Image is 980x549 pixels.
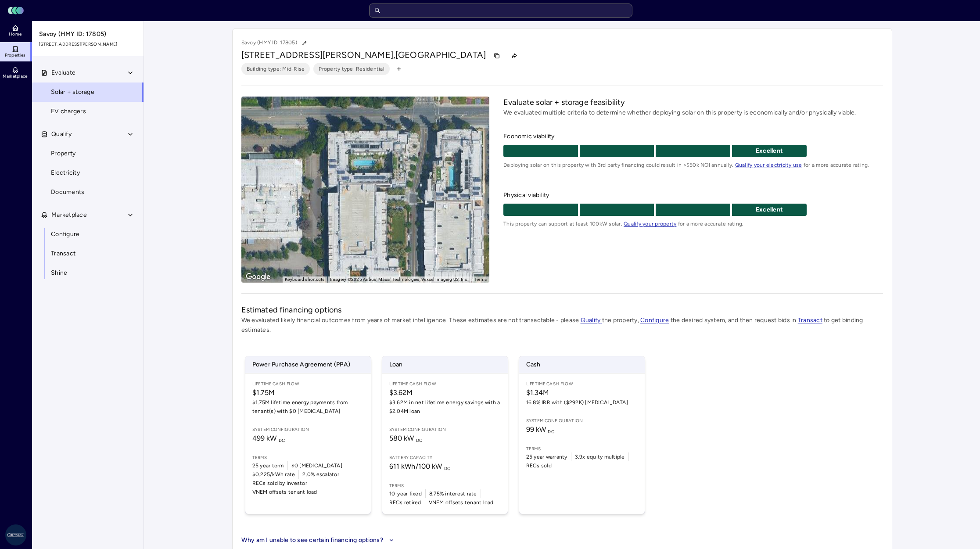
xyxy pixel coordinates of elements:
span: Terms [389,482,501,489]
span: 8.75% interest rate [429,489,477,498]
span: 99 kW [526,425,555,434]
p: Savoy (HMY ID: 17805) [241,37,310,49]
a: Power Purchase Agreement (PPA)Lifetime Cash Flow$1.75M$1.75M lifetime energy payments from tenant... [245,356,371,514]
span: Cash [519,356,645,373]
span: Property type: Residential [319,65,384,73]
span: 2.0% escalator [302,470,339,479]
span: 16.8% IRR with ($292K) [MEDICAL_DATA] [526,398,638,407]
span: System configuration [252,426,364,433]
span: $0.225/kWh rate [252,470,295,479]
span: System configuration [526,417,638,424]
a: LoanLifetime Cash Flow$3.62M$3.62M in net lifetime energy savings with a $2.04M loanSystem config... [382,356,508,514]
a: Qualify your property [624,221,676,227]
h2: Estimated financing options [241,304,883,316]
span: Configure [51,230,79,239]
a: Documents [32,183,144,202]
span: Properties [5,53,26,58]
img: Google [244,271,273,283]
img: Greystar AS [5,524,26,545]
span: Economic viability [503,132,883,141]
span: Transact [51,249,75,258]
a: Open this area in Google Maps (opens a new window) [244,271,273,283]
span: Lifetime Cash Flow [252,380,364,388]
span: System configuration [389,426,501,433]
button: Marketplace [32,205,144,225]
a: Qualify [581,316,602,324]
span: [STREET_ADDRESS][PERSON_NAME] [39,41,137,48]
button: Property type: Residential [313,63,390,75]
a: Electricity [32,163,144,183]
span: 25 year term [252,461,284,470]
span: VNEM offsets tenant load [429,498,494,507]
span: [GEOGRAPHIC_DATA] [395,50,486,60]
h2: Evaluate solar + storage feasibility [503,97,883,108]
a: CashLifetime Cash Flow$1.34M16.8% IRR with ($292K) [MEDICAL_DATA]System configuration99 kW DCTerm... [519,356,645,514]
button: Why am I unable to see certain financing options? [241,535,396,545]
span: Evaluate [51,68,75,78]
span: $3.62M [389,388,501,398]
span: 3.9x equity multiple [575,452,625,461]
span: $0 [MEDICAL_DATA] [291,461,342,470]
span: Property [51,149,75,158]
span: Deploying solar on this property with 3rd party financing could result in >$50k NOI annually. for... [503,161,883,169]
span: Shine [51,268,67,278]
sub: DC [548,429,554,434]
span: Marketplace [3,74,27,79]
span: Power Purchase Agreement (PPA) [245,356,371,373]
a: Terms (opens in new tab) [474,277,487,282]
a: Property [32,144,144,163]
span: $3.62M in net lifetime energy savings with a $2.04M loan [389,398,501,416]
span: Home [9,32,22,37]
a: Configure [32,225,144,244]
a: Solar + storage [32,83,144,102]
span: RECs sold by investor [252,479,307,488]
span: Lifetime Cash Flow [526,380,638,388]
a: Configure [640,316,669,324]
sub: DC [416,438,423,443]
a: Qualify your electricity use [735,162,802,168]
span: $1.75M [252,388,364,398]
span: Solar + storage [51,87,94,97]
span: Building type: Mid-Rise [247,65,305,73]
span: This property can support at least 100kW solar. for a more accurate rating. [503,219,883,228]
a: EV chargers [32,102,144,121]
span: 580 kW [389,434,423,442]
span: Qualify [51,129,72,139]
sub: DC [444,466,451,471]
span: Documents [51,187,84,197]
span: Battery capacity [389,454,501,461]
a: Transact [32,244,144,263]
a: Transact [798,316,822,324]
p: Excellent [732,205,807,215]
span: Imagery ©2025 Airbus, Maxar Technologies, Vexcel Imaging US, Inc. [330,277,469,282]
span: RECs retired [389,498,421,507]
span: Marketplace [51,210,87,220]
span: Terms [526,445,638,452]
span: RECs sold [526,461,552,470]
button: Evaluate [32,63,144,83]
button: Building type: Mid-Rise [241,63,310,75]
sub: DC [279,438,285,443]
span: Lifetime Cash Flow [389,380,501,388]
span: 611 kWh / 100 kW [389,462,451,470]
a: Shine [32,263,144,283]
span: Physical viability [503,190,883,200]
span: 25 year warranty [526,452,567,461]
p: We evaluated multiple criteria to determine whether deploying solar on this property is economica... [503,108,883,118]
button: Keyboard shortcuts [285,276,325,283]
p: We evaluated likely financial outcomes from years of market intelligence. These estimates are not... [241,316,883,335]
span: 10-year fixed [389,489,422,498]
span: Electricity [51,168,80,178]
p: Excellent [732,146,807,156]
button: Qualify [32,125,144,144]
span: Terms [252,454,364,461]
span: Savoy (HMY ID: 17805) [39,29,137,39]
span: $1.34M [526,388,638,398]
span: [STREET_ADDRESS][PERSON_NAME], [241,50,396,60]
span: EV chargers [51,107,86,116]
